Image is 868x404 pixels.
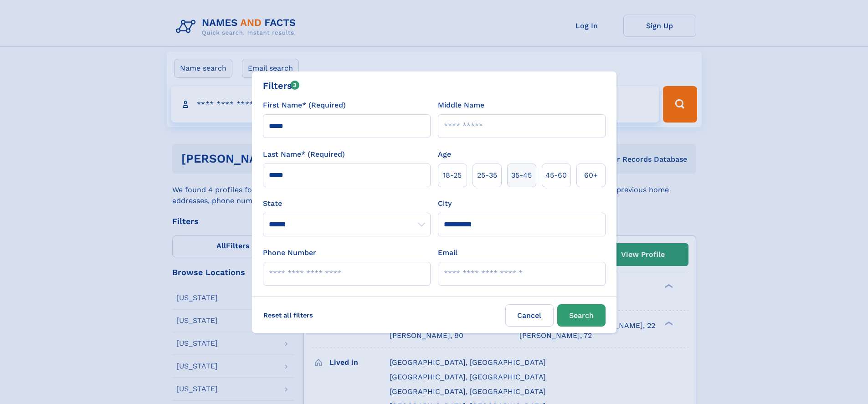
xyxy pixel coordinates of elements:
label: Last Name* (Required) [263,149,345,160]
label: Cancel [505,304,554,327]
span: 25‑35 [477,170,497,181]
label: City [438,198,452,209]
label: Reset all filters [257,304,319,326]
span: 35‑45 [511,170,532,181]
label: State [263,198,431,209]
div: Filters [263,79,300,92]
label: Age [438,149,451,160]
span: 18‑25 [443,170,462,181]
span: 60+ [584,170,598,181]
button: Search [557,304,606,327]
label: Phone Number [263,247,316,258]
label: First Name* (Required) [263,100,346,111]
label: Middle Name [438,100,484,111]
label: Email [438,247,457,258]
span: 45‑60 [545,170,567,181]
